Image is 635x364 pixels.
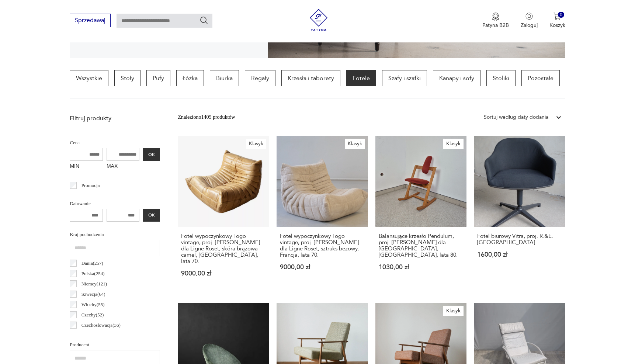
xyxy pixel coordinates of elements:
[81,311,104,319] p: Czechy ( 52 )
[210,70,239,86] a: Biurka
[346,70,376,86] a: Fotele
[521,70,560,86] a: Pozostałe
[70,230,160,239] p: Kraj pochodzenia
[81,321,121,329] p: Czechosłowacja ( 36 )
[81,181,100,190] p: Promocja
[549,13,565,29] button: 0Koszyk
[81,301,105,309] p: Włochy ( 55 )
[379,264,464,270] p: 1030,00 zł
[492,13,499,21] img: Ikona medalu
[70,114,160,122] p: Filtruj produkty
[477,252,562,258] p: 1600,00 zł
[114,70,140,86] a: Stoły
[521,13,538,29] button: Zaloguj
[199,16,208,25] button: Szukaj
[280,264,365,270] p: 9000,00 zł
[70,70,108,86] a: Wszystkie
[178,136,269,291] a: KlasykFotel wypoczynkowy Togo vintage, proj. M. Ducaroy dla Ligne Roset, skóra brązowa camel, Fra...
[70,161,103,173] label: MIN
[81,290,105,298] p: Szwecja ( 64 )
[482,13,509,29] a: Ikona medaluPatyna B2B
[433,70,480,86] a: Kanapy i sofy
[143,148,160,161] button: OK
[280,233,365,258] h3: Fotel wypoczynkowy Togo vintage, proj. [PERSON_NAME] dla Ligne Roset, sztruks beżowy, Francja, la...
[181,233,266,264] h3: Fotel wypoczynkowy Togo vintage, proj. [PERSON_NAME] dla Ligne Roset, skóra brązowa camel, [GEOGR...
[70,139,160,147] p: Cena
[375,136,467,291] a: KlasykBalansujące krzesło Pendulum, proj. P. Opsvik dla Stokke, Norwegia, lata 80.Balansujące krz...
[70,18,111,24] a: Sprzedawaj
[482,22,509,29] p: Patyna B2B
[146,70,170,86] a: Pufy
[81,259,103,267] p: Dania ( 257 )
[81,270,105,278] p: Polska ( 254 )
[81,280,107,288] p: Niemcy ( 121 )
[277,136,368,291] a: KlasykFotel wypoczynkowy Togo vintage, proj. M. Ducaroy dla Ligne Roset, sztruks beżowy, Francja,...
[525,13,533,20] img: Ikonka użytkownika
[382,70,427,86] a: Szafy i szafki
[521,22,538,29] p: Zaloguj
[245,70,275,86] a: Regały
[308,9,330,31] img: Patyna - sklep z meblami i dekoracjami vintage
[107,161,140,173] label: MAX
[70,200,160,208] p: Datowanie
[281,70,340,86] a: Krzesła i taborety
[549,22,565,29] p: Koszyk
[558,12,564,18] div: 0
[176,70,204,86] a: Łóżka
[484,113,548,121] div: Sortuj według daty dodania
[178,113,235,121] div: Znaleziono 1405 produktów
[70,341,160,349] p: Producent
[143,209,160,222] button: OK
[482,13,509,29] button: Patyna B2B
[486,70,516,86] a: Stoliki
[70,14,111,27] button: Sprzedawaj
[181,270,266,277] p: 9000,00 zł
[554,13,561,20] img: Ikona koszyka
[379,233,464,258] h3: Balansujące krzesło Pendulum, proj. [PERSON_NAME] dla [GEOGRAPHIC_DATA], [GEOGRAPHIC_DATA], lata 80.
[81,332,108,340] p: Norwegia ( 25 )
[477,233,562,246] h3: Fotel biurowy Vitra, proj. R.&E. [GEOGRAPHIC_DATA]
[474,136,565,291] a: Fotel biurowy Vitra, proj. R.&E. BouroullecFotel biurowy Vitra, proj. R.&E. [GEOGRAPHIC_DATA]1600...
